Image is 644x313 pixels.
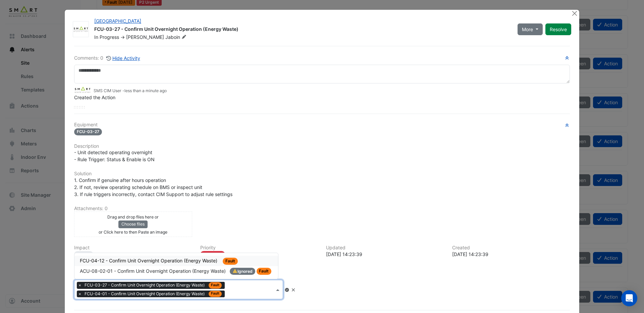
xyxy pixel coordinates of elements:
[80,268,227,274] span: ACU-08-02-01 - Confirm Unit Overnight Operation (Energy Waste)
[120,34,125,40] span: ->
[74,206,570,211] h6: Attachments: 0
[124,88,167,93] span: 2025-10-06 14:23:39
[74,253,278,279] div: Options List
[522,26,533,33] span: More
[107,214,159,220] small: Drag and drop files here or
[230,268,255,275] span: Ignored
[74,54,141,62] div: Comments: 0
[326,251,444,258] div: [DATE] 14:23:39
[209,291,222,297] span: Fault
[200,245,318,251] h6: Priority
[452,245,570,251] h6: Created
[118,221,148,228] button: Choose files
[83,282,225,289] span: FCU-03-27 - Confirm Unit Overnight Operation (Energy Waste)
[74,251,93,258] div: Energy
[74,177,232,197] span: 1. Confirm if genuine after hours operation 2. If not, review operating schedule on BMS or inspec...
[518,23,543,35] button: More
[621,290,637,306] div: Open Intercom Messenger
[200,251,225,258] div: P2 Urgent
[74,149,155,162] span: - Unit detected operating overnight - Rule Trigger: Status & Enable is ON
[74,86,91,94] img: Smart Managed Solutions
[209,282,222,288] span: Fault
[74,171,570,177] h6: Solution
[85,282,206,288] span: FCU-03-27 - Confirm Unit Overnight Operation (Energy Waste)
[545,23,571,35] button: Resolve
[571,10,578,17] button: Close
[94,88,167,94] small: SMS CIM User -
[94,18,141,24] a: [GEOGRAPHIC_DATA]
[83,291,225,297] span: FCU-04-01 - Confirm Unit Overnight Operation (Energy Waste)
[74,95,115,100] span: Created the Action
[77,282,83,289] span: ×
[85,291,206,297] span: FCU-04-01 - Confirm Unit Overnight Operation (Energy Waste)
[94,34,119,40] span: In Progress
[257,268,272,275] span: Fault
[326,245,444,251] h6: Updated
[77,291,83,297] span: ×
[74,128,102,135] span: FCU-03-27
[126,34,164,40] span: [PERSON_NAME]
[73,26,89,33] img: Smart Managed Solutions
[74,271,570,277] h6: Linked Alerts
[223,258,238,265] span: Fault
[94,26,509,34] div: FCU-03-27 - Confirm Unit Overnight Operation (Energy Waste)
[452,251,570,258] div: [DATE] 14:23:39
[106,54,141,62] button: Hide Activity
[74,122,570,128] h6: Equipment
[165,34,188,41] span: Jaboin
[99,230,167,235] small: or Click here to then Paste an image
[80,258,219,263] span: FCU-04-12 - Confirm Unit Overnight Operation (Energy Waste)
[74,143,570,149] h6: Description
[74,245,192,251] h6: Impact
